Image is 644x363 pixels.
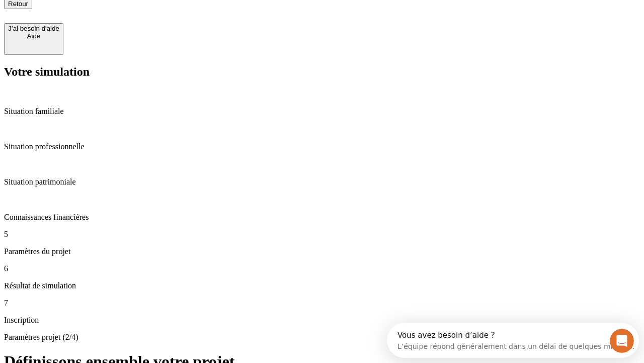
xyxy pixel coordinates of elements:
p: Inscription [4,316,640,325]
p: Paramètres du projet [4,247,640,256]
p: 7 [4,298,640,308]
p: Situation professionnelle [4,142,640,151]
p: Résultat de simulation [4,281,640,290]
p: Paramètres projet (2/4) [4,333,640,342]
iframe: Intercom live chat discovery launcher [387,323,639,358]
div: Ouvrir le Messenger Intercom [4,4,277,32]
div: Aide [8,32,59,40]
p: Connaissances financières [4,213,640,222]
p: 6 [4,264,640,273]
div: Vous avez besoin d’aide ? [11,9,248,17]
p: Situation patrimoniale [4,177,640,187]
h2: Votre simulation [4,65,640,79]
button: J’ai besoin d'aideAide [4,23,63,55]
iframe: Intercom live chat [610,329,634,353]
div: J’ai besoin d'aide [8,25,59,32]
div: L’équipe répond généralement dans un délai de quelques minutes. [11,17,248,27]
p: 5 [4,230,640,239]
p: Situation familiale [4,107,640,116]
